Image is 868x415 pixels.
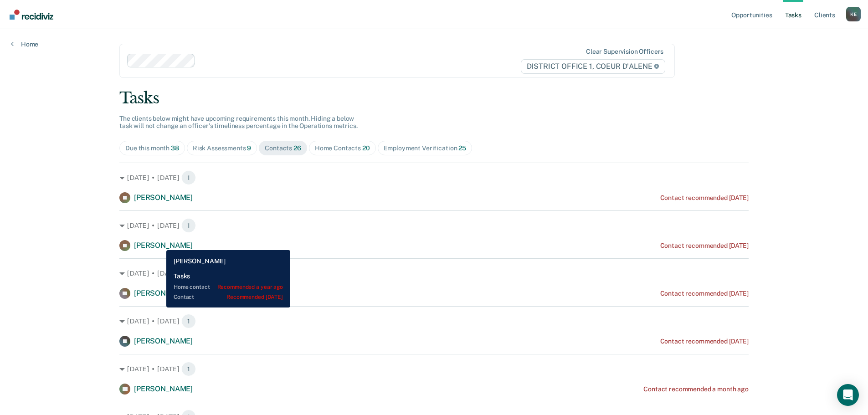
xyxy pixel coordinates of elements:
span: [PERSON_NAME] [134,337,193,345]
div: [DATE] • [DATE] 1 [119,362,749,376]
div: [DATE] • [DATE] 1 [119,314,749,328]
a: Home [11,40,38,48]
span: [PERSON_NAME] [134,241,193,250]
div: K E [846,7,861,21]
div: Contact recommended [DATE] [660,194,749,202]
div: Tasks [119,89,749,108]
span: [PERSON_NAME] [134,289,193,297]
div: Open Intercom Messenger [837,384,859,406]
span: 1 [181,266,196,281]
div: Home Contacts [315,144,370,152]
span: 25 [458,144,466,152]
div: Contact recommended a month ago [643,385,749,393]
span: DISTRICT OFFICE 1, COEUR D'ALENE [521,59,666,74]
span: 1 [181,170,196,185]
div: Contact recommended [DATE] [660,242,749,250]
button: Profile dropdown button [846,7,861,21]
div: Employment Verification [384,144,466,152]
div: Contacts [265,144,301,152]
span: 1 [181,362,196,376]
div: [DATE] • [DATE] 1 [119,266,749,281]
img: Recidiviz [10,10,53,20]
span: 1 [181,314,196,328]
div: [DATE] • [DATE] 1 [119,218,749,233]
span: 26 [293,144,301,152]
span: The clients below might have upcoming requirements this month. Hiding a below task will not chang... [119,115,358,130]
div: Risk Assessments [193,144,252,152]
span: [PERSON_NAME] [134,193,193,202]
div: Contact recommended [DATE] [660,338,749,345]
span: 38 [171,144,179,152]
span: 9 [247,144,251,152]
span: 1 [181,218,196,233]
span: [PERSON_NAME] [134,384,193,393]
div: Due this month [125,144,179,152]
div: [DATE] • [DATE] 1 [119,170,749,185]
span: 20 [362,144,370,152]
div: Clear supervision officers [586,48,663,56]
div: Contact recommended [DATE] [660,290,749,297]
